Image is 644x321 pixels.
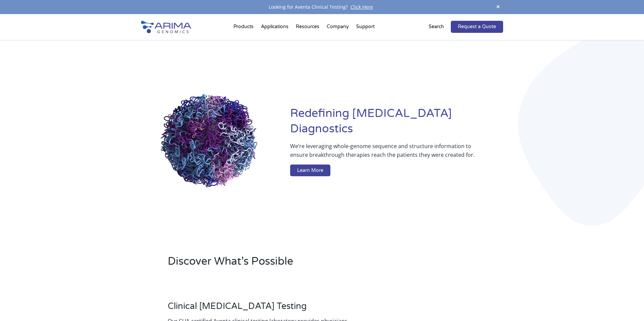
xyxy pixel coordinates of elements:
h2: Discover What’s Possible [168,254,408,274]
p: We’re leveraging whole-genome sequence and structure information to ensure breakthrough therapies... [290,142,476,165]
img: Arima-Genomics-logo [141,21,191,33]
a: Click Here [348,4,376,10]
h1: Redefining [MEDICAL_DATA] Diagnostics [290,106,503,142]
h3: Clinical [MEDICAL_DATA] Testing [168,301,350,317]
p: Search [429,22,444,31]
a: Learn More [290,165,330,177]
a: Request a Quote [451,21,503,33]
div: Looking for Aventa Clinical Testing? [141,3,503,11]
